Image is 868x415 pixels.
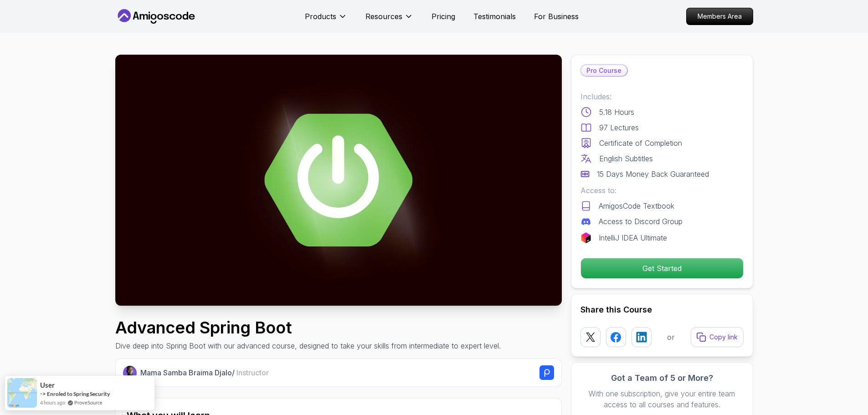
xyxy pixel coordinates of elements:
p: Access to: [580,185,744,196]
h2: Share this Course [580,303,744,316]
iframe: chat widget [812,358,868,401]
p: 5.18 Hours [599,107,634,118]
p: IntelliJ IDEA Ultimate [599,232,667,243]
p: 15 Days Money Back Guaranteed [597,169,709,179]
p: or [667,332,675,343]
a: For Business [534,11,579,22]
a: Testimonials [473,11,516,22]
a: Members Area [686,8,753,25]
span: 4 hours ago [40,399,65,406]
p: AmigosCode Textbook [599,200,674,211]
p: Get Started [581,258,743,278]
button: Resources [365,11,413,29]
a: ProveSource [74,399,103,406]
span: User [40,381,55,389]
p: Pro Course [581,65,627,76]
span: Instructor [236,368,269,377]
img: Nelson Djalo [123,366,137,380]
p: Includes: [580,91,744,102]
p: Certificate of Completion [599,138,682,149]
button: Get Started [580,258,744,279]
a: Pricing [431,11,455,22]
p: Access to Discord Group [599,216,683,227]
img: provesource social proof notification image [7,378,37,408]
h3: Got a Team of 5 or More? [580,372,744,384]
p: English Subtitles [599,153,653,164]
p: Members Area [687,8,753,25]
p: Products [305,11,336,22]
a: Enroled to Spring Security [47,390,110,397]
button: Products [305,11,347,29]
img: jetbrains logo [580,232,591,243]
p: 97 Lectures [599,122,639,133]
p: Copy link [709,333,738,342]
p: Dive deep into Spring Boot with our advanced course, designed to take your skills from intermedia... [115,340,501,351]
p: With one subscription, give your entire team access to all courses and features. [580,388,744,410]
p: Mama Samba Braima Djalo / [140,367,269,378]
p: Resources [365,11,402,22]
span: -> [40,390,46,397]
button: Copy link [691,327,744,347]
img: advanced-spring-boot_thumbnail [115,55,562,306]
h1: Advanced Spring Boot [115,318,501,337]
